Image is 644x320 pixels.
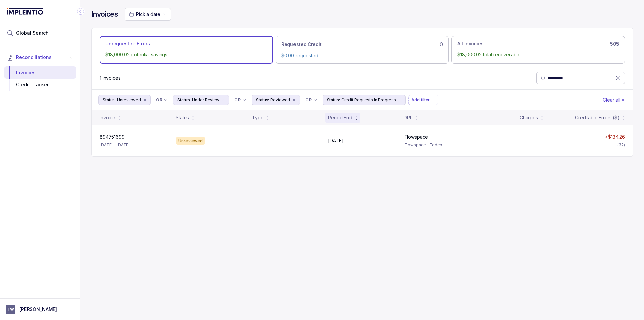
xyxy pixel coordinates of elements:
div: Invoices [9,66,71,79]
div: 0 [281,40,443,48]
p: Under Review [192,97,219,103]
p: OR [305,97,312,103]
div: Type [252,114,263,121]
p: Status: [256,97,269,103]
p: OR [156,97,162,103]
button: Filter Chip Under Review [173,95,229,105]
div: Status [176,114,189,121]
h6: 505 [610,41,619,47]
search: Date Range Picker [129,11,160,18]
p: Flowspace - Fedex [405,142,473,148]
div: 3PL [405,114,413,121]
li: Filter Chip Connector undefined [234,97,246,103]
p: Status: [103,97,116,103]
div: (32) [617,142,625,148]
button: Filter Chip Reviewed [252,95,300,105]
p: [DATE] – [DATE] [100,142,130,148]
p: [DATE] [328,137,343,144]
button: Reconciliations [4,50,76,65]
button: Filter Chip Credit Requests In Progress [323,95,406,105]
ul: Filter Group [98,95,601,105]
p: — [539,137,543,144]
p: $0.00 requested [281,52,443,59]
div: remove content [291,97,297,103]
div: Charges [520,114,538,121]
p: OR [234,97,241,103]
div: remove content [142,97,148,103]
div: Invoice [100,114,115,121]
div: remove content [397,97,402,103]
div: Reconciliations [4,65,76,92]
p: $18,000.02 total recoverable [457,51,619,58]
p: 894751699 [100,134,125,140]
p: Unrequested Errors [105,40,150,47]
div: Period End [328,114,352,121]
ul: Action Tab Group [100,36,625,63]
div: remove content [221,97,226,103]
p: Requested Credit [281,41,322,48]
button: Filter Chip Connector undefined [303,95,320,105]
button: Filter Chip Connector undefined [153,95,170,105]
p: $134.26 [608,134,625,140]
p: Credit Requests In Progress [341,97,396,103]
button: Filter Chip Add filter [408,95,438,105]
p: — [252,137,257,144]
img: red pointer upwards [605,136,607,138]
p: All Invoices [457,40,483,47]
p: Add filter [411,97,430,103]
span: Pick a date [136,11,160,17]
p: Reviewed [270,97,290,103]
button: Filter Chip Unreviewed [98,95,151,105]
span: User initials [6,305,15,314]
li: Filter Chip Connector undefined [305,97,317,103]
button: Date Range Picker [125,8,171,21]
div: Credit Tracker [9,79,71,91]
li: Filter Chip Connector undefined [156,97,168,103]
div: Remaining page entries [100,75,121,81]
button: User initials[PERSON_NAME] [6,305,74,314]
div: Creditable Errors ($) [575,114,620,121]
p: Status: [177,97,191,103]
p: $18,000.02 potential savings [105,51,267,58]
p: 1 invoices [100,75,121,81]
p: Clear all [603,97,620,103]
p: Unreviewed [117,97,141,103]
button: Clear Filters [601,95,626,105]
p: Flowspace [405,134,428,140]
h4: Invoices [91,10,118,19]
span: Reconciliations [16,54,52,61]
span: Global Search [16,30,49,36]
p: Status: [327,97,340,103]
button: Filter Chip Connector undefined [232,95,249,105]
p: [PERSON_NAME] [19,306,57,313]
div: Unreviewed [176,137,205,145]
div: Collapse Icon [76,7,85,15]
